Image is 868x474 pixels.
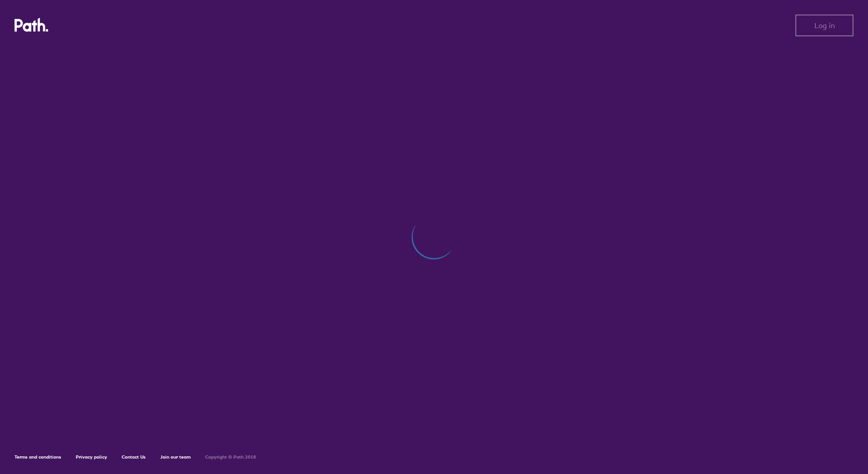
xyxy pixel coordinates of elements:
a: Terms and conditions [15,454,61,460]
span: Log in [814,21,835,30]
h6: Copyright © Path 2018 [205,454,256,460]
a: Join our team [160,454,191,460]
button: Log in [795,15,853,36]
a: Contact Us [122,454,146,460]
a: Privacy policy [76,454,107,460]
